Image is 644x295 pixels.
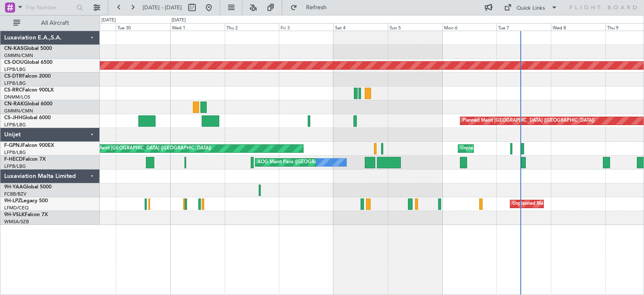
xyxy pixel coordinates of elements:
a: LFMD/CEQ [4,205,29,211]
button: Quick Links [500,1,562,14]
span: CS-DOU [4,60,24,65]
a: GMMN/CMN [4,52,33,59]
div: Quick Links [517,4,545,13]
span: CS-JHH [4,115,22,120]
div: Unplanned Maint [GEOGRAPHIC_DATA] ([GEOGRAPHIC_DATA]) [460,142,598,155]
div: Wed 8 [551,23,605,31]
a: CS-DOUGlobal 6500 [4,60,52,65]
span: 9H-LPZ [4,198,21,204]
span: Refresh [299,5,334,10]
button: All Aircraft [9,16,91,30]
a: F-GPNJFalcon 900EX [4,143,54,148]
div: Planned Maint [GEOGRAPHIC_DATA] ([GEOGRAPHIC_DATA]) [79,142,211,155]
div: Fri 3 [279,23,333,31]
a: CS-RRCFalcon 900LX [4,88,54,93]
span: F-GPNJ [4,143,22,148]
span: CN-RAK [4,102,24,107]
span: CN-KAS [4,46,23,51]
div: Tue 30 [116,23,170,31]
span: 9H-VSLK [4,212,25,217]
div: AOG Maint Paris ([GEOGRAPHIC_DATA]) [257,156,345,169]
a: 9H-YAAGlobal 5000 [4,185,52,190]
div: Sat 4 [333,23,388,31]
a: 9H-LPZLegacy 500 [4,198,48,204]
div: Tue 7 [496,23,551,31]
a: CN-RAKGlobal 6000 [4,102,52,107]
a: CS-JHHGlobal 6000 [4,115,51,120]
div: [DATE] [101,17,116,24]
a: CN-KASGlobal 5000 [4,46,52,51]
a: LFPB/LBG [4,80,26,86]
a: DNMM/LOS [4,94,30,100]
a: LFPB/LBG [4,149,26,156]
div: Planned Maint [GEOGRAPHIC_DATA] ([GEOGRAPHIC_DATA]) [462,115,595,127]
a: FCBB/BZV [4,191,26,197]
a: CS-DTRFalcon 2000 [4,74,51,79]
div: Mon 6 [442,23,497,31]
span: All Aircraft [22,20,88,26]
span: CS-DTR [4,74,22,79]
a: LFPB/LBG [4,66,26,73]
div: Sun 5 [388,23,442,31]
div: Wed 1 [170,23,225,31]
a: GMMN/CMN [4,108,33,114]
a: LFPB/LBG [4,163,26,170]
div: [DATE] [171,17,186,24]
span: CS-RRC [4,88,22,93]
div: Thu 2 [225,23,279,31]
span: [DATE] - [DATE] [143,4,182,11]
a: LFPB/LBG [4,122,26,128]
a: WMSA/SZB [4,219,29,225]
span: F-HECD [4,157,23,162]
input: Trip Number [26,1,74,14]
a: 9H-VSLKFalcon 7X [4,212,48,217]
button: Refresh [286,1,337,14]
a: F-HECDFalcon 7X [4,157,46,162]
div: Unplanned Maint Nice ([GEOGRAPHIC_DATA]) [512,198,612,210]
span: 9H-YAA [4,185,23,190]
